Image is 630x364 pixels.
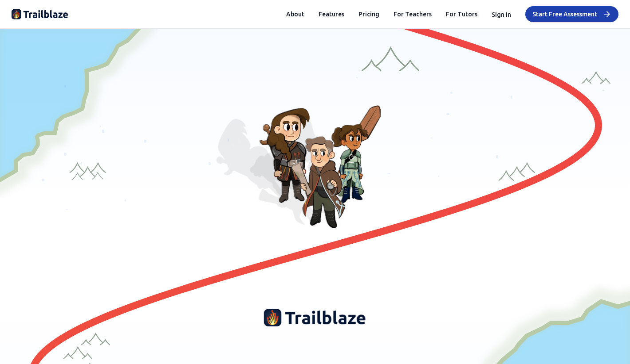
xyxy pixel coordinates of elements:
[525,6,618,22] button: Start Free Assessment
[319,10,344,19] button: Features
[492,10,511,19] button: Sign In
[446,10,477,19] a: For Tutors
[286,10,304,19] button: About
[492,9,511,19] button: Sign In
[358,10,379,19] button: Pricing
[12,7,68,21] img: Trailblaze
[394,10,432,19] a: For Teachers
